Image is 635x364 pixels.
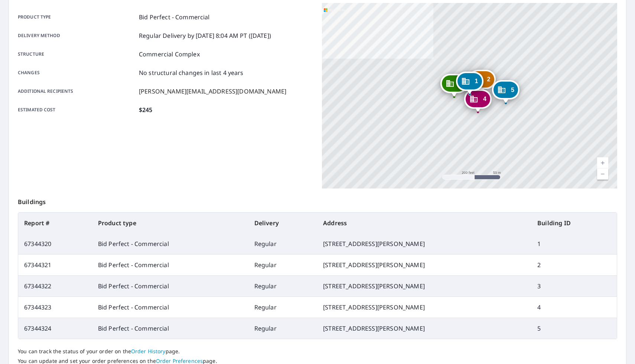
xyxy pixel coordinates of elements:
td: Regular [248,297,317,318]
td: 1 [531,233,617,255]
a: Current Level 17, Zoom In [597,157,608,168]
p: Commercial Complex [139,50,200,59]
td: Bid Perfect - Commercial [92,233,248,255]
td: 67344322 [18,276,92,297]
td: Regular [248,318,317,339]
a: Order History [131,348,166,355]
th: Building ID [531,213,617,233]
p: $245 [139,105,153,114]
td: 67344324 [18,318,92,339]
p: Delivery method [18,31,136,40]
td: Regular [248,255,317,276]
p: [PERSON_NAME][EMAIL_ADDRESS][DOMAIN_NAME] [139,87,286,96]
span: 4 [483,96,486,102]
td: Bid Perfect - Commercial [92,276,248,297]
th: Address [317,213,531,233]
span: 2 [487,76,490,82]
p: Additional recipients [18,87,136,96]
td: Bid Perfect - Commercial [92,318,248,339]
td: Regular [248,276,317,297]
td: 5 [531,318,617,339]
p: Changes [18,68,136,77]
div: Dropped pin, building 5, Commercial property, 84 CONNAUGHT DR JASPER AB T0E1E0 [492,80,520,103]
p: Bid Perfect - Commercial [139,13,210,22]
td: 67344320 [18,233,92,255]
th: Product type [92,213,248,233]
td: [STREET_ADDRESS][PERSON_NAME] [317,255,531,276]
td: 3 [531,276,617,297]
td: [STREET_ADDRESS][PERSON_NAME] [317,297,531,318]
td: Regular [248,233,317,255]
td: [STREET_ADDRESS][PERSON_NAME] [317,318,531,339]
td: [STREET_ADDRESS][PERSON_NAME] [317,276,531,297]
p: Buildings [18,188,617,212]
span: 5 [511,87,514,93]
td: [STREET_ADDRESS][PERSON_NAME] [317,233,531,255]
p: Product type [18,13,136,22]
p: You can track the status of your order on the page. [18,348,617,355]
div: Dropped pin, building 3, Commercial property, 84 CONNAUGHT DR JASPER AB T0E1E0 [440,74,468,97]
div: Dropped pin, building 4, Commercial property, 84 CONNAUGHT DR JASPER AB T0E1E0 [464,89,492,112]
td: 67344323 [18,297,92,318]
p: No structural changes in last 4 years [139,68,244,77]
th: Delivery [248,213,317,233]
td: 4 [531,297,617,318]
p: Structure [18,50,136,59]
div: Dropped pin, building 2, Commercial property, 84 CONNAUGHT DR JASPER AB T0E1E0 [468,70,495,93]
span: 1 [475,78,478,84]
td: 2 [531,255,617,276]
td: Bid Perfect - Commercial [92,297,248,318]
p: Regular Delivery by [DATE] 8:04 AM PT ([DATE]) [139,31,271,40]
p: Estimated cost [18,105,136,114]
a: Current Level 17, Zoom Out [597,168,608,180]
th: Report # [18,213,92,233]
div: Dropped pin, building 1, Commercial property, 84 CONNAUGHT DR JASPER AB T0E1E0 [456,72,483,95]
td: Bid Perfect - Commercial [92,255,248,276]
td: 67344321 [18,255,92,276]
